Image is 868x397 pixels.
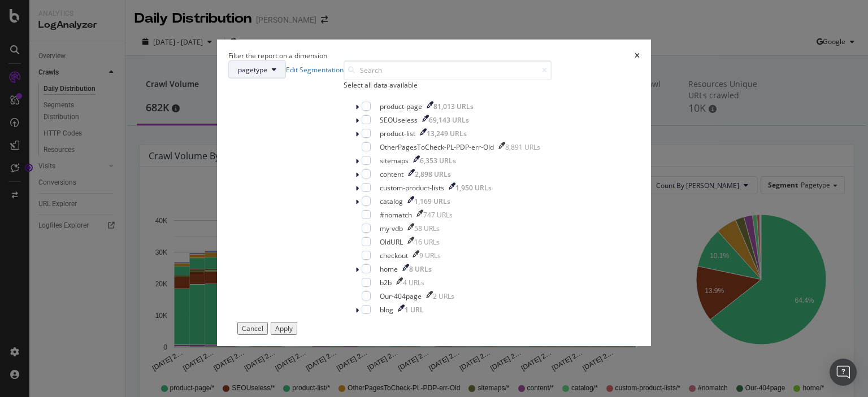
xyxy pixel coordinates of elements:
[419,251,441,260] div: 9 URLs
[380,169,403,179] div: content
[380,224,403,233] div: my-vdb
[380,197,403,206] div: catalog
[635,51,640,60] div: times
[380,305,393,315] div: blog
[414,237,440,247] div: 16 URLs
[380,251,408,260] div: checkout
[505,142,540,152] div: 8,891 URLs
[414,224,440,233] div: 58 URLs
[380,129,415,138] div: product-list
[415,169,451,179] div: 2,898 URLs
[455,183,492,193] div: 1,950 URLs
[380,264,398,274] div: home
[380,291,422,301] div: Our-404page
[380,210,412,220] div: #nomatch
[228,60,286,78] button: pagetype
[344,60,552,80] input: Search
[380,156,409,165] div: sitemaps
[242,324,263,333] div: Cancel
[380,102,422,111] div: product-page
[429,115,469,125] div: 69,143 URLs
[238,65,267,75] span: pagetype
[275,324,293,333] div: Apply
[344,80,552,90] div: Select all data available
[433,102,474,111] div: 81,013 URLs
[237,322,268,335] button: Cancel
[380,278,392,287] div: b2b
[420,156,456,165] div: 6,353 URLs
[414,197,450,206] div: 1,169 URLs
[217,40,651,346] div: modal
[427,129,467,138] div: 13,249 URLs
[228,51,327,60] div: Filter the report on a dimension
[380,142,494,152] div: OtherPagesToCheck-PL-PDP-err-Old
[830,359,857,386] div: Open Intercom Messenger
[286,65,344,75] a: Edit Segmentation
[271,322,297,335] button: Apply
[405,305,424,315] div: 1 URL
[380,237,403,247] div: OldURL
[423,210,453,220] div: 747 URLs
[409,264,432,274] div: 8 URLs
[433,291,454,301] div: 2 URLs
[403,278,424,287] div: 4 URLs
[380,183,444,193] div: custom-product-lists
[380,115,418,125] div: SEOUseless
